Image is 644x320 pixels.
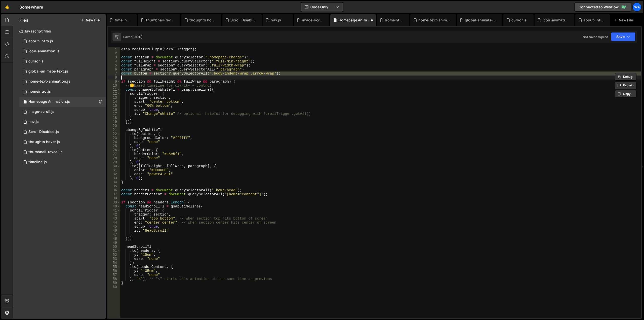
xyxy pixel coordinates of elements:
[146,18,174,23] div: thumbnail-reveal.js
[108,233,120,237] div: 47
[108,120,120,124] div: 19
[28,110,54,114] div: image-scroll.js
[108,144,120,148] div: 25
[28,79,70,84] div: home-text-animation.js
[108,63,120,67] div: 5
[108,51,120,55] div: 2
[632,3,641,12] a: Wa
[108,188,120,192] div: 36
[24,100,27,104] span: 1
[19,117,106,127] div: 16169/43960.js
[132,35,142,39] div: [DATE]
[108,148,120,152] div: 26
[108,273,120,277] div: 57
[108,100,120,104] div: 14
[108,281,120,285] div: 59
[28,99,70,104] div: Homepage Animation.js
[19,4,43,10] div: Somewhere
[108,80,120,84] div: 9
[615,73,636,81] button: Debug
[108,156,120,160] div: 28
[108,245,120,249] div: 50
[108,184,120,188] div: 35
[115,18,131,23] div: timeline.js
[301,3,343,12] button: Code Only
[108,200,120,204] div: 39
[108,88,120,92] div: 11
[108,164,120,168] div: 30
[583,18,604,23] div: about-intro.js
[615,82,636,89] button: Explain
[19,157,106,167] div: 16169/43650.js
[108,47,120,51] div: 1
[108,124,120,128] div: 20
[28,69,68,74] div: global-animate-text.js
[108,249,120,253] div: 51
[108,76,120,80] div: 8
[19,66,106,77] div: 16169/43896.js
[108,237,120,241] div: 48
[108,132,120,136] div: 22
[108,261,120,265] div: 54
[28,150,63,154] div: thumbnail-reveal.js
[13,26,106,36] div: Javascript files
[108,104,120,108] div: 15
[543,18,568,23] div: icon-animation.js
[418,18,450,23] div: home-text-animation.js
[108,116,120,120] div: 18
[108,59,120,63] div: 4
[19,87,106,97] div: 16169/43658.js
[108,269,120,273] div: 56
[108,140,120,144] div: 24
[189,18,215,23] div: thoughts hover.js
[108,67,120,72] div: 6
[28,130,59,134] div: Scroll Disabled.js
[28,39,53,44] div: about-intro.js
[19,147,106,157] div: 16169/43943.js
[108,204,120,208] div: 40
[108,160,120,164] div: 29
[511,18,527,23] div: cursor.js
[108,96,120,100] div: 13
[108,253,120,257] div: 52
[385,18,403,23] div: homeintro.js
[108,265,120,269] div: 55
[108,112,120,116] div: 17
[574,3,631,12] a: Connected to Webflow
[1,1,13,13] a: 🤙
[28,49,60,54] div: icon-animation.js
[108,229,120,233] div: 46
[108,285,120,289] div: 60
[19,107,106,117] div: 16169/43492.js
[108,55,120,59] div: 3
[108,136,120,140] div: 23
[611,32,635,41] button: Save
[19,17,28,23] h2: Files
[108,212,120,217] div: 42
[108,152,120,156] div: 27
[271,18,281,23] div: nav.js
[108,192,120,196] div: 37
[108,217,120,221] div: 43
[583,35,608,39] div: Not saved to prod
[108,84,120,88] div: 10
[19,46,106,56] div: 16169/45106.js
[108,257,120,261] div: 53
[230,18,256,23] div: Scroll Disabled.js
[108,176,120,180] div: 33
[108,196,120,200] div: 38
[19,97,106,107] div: 16169/43539.js
[465,18,496,23] div: global-animate-text.js
[108,208,120,212] div: 41
[614,18,635,23] div: New File
[28,140,60,144] div: thoughts hover.js
[302,18,323,23] div: image-scroll.js
[81,18,100,22] button: New File
[108,128,120,132] div: 21
[28,160,47,164] div: timeline.js
[108,180,120,184] div: 34
[28,89,51,94] div: homeintro.js
[123,35,142,39] div: Saved
[108,172,120,176] div: 32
